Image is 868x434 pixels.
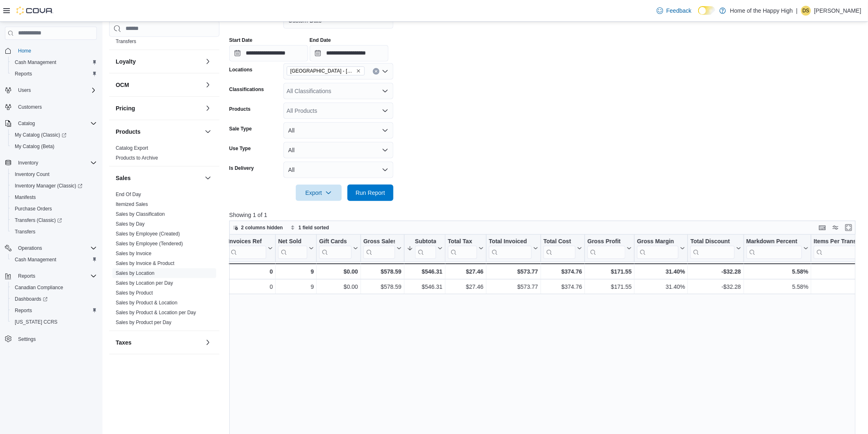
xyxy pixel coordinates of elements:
[11,204,97,214] span: Purchase Orders
[18,160,38,166] span: Inventory
[319,238,352,245] div: Gift Cards
[363,267,402,276] div: $578.59
[109,190,219,331] div: Sales
[363,238,402,258] button: Gross Sales
[587,238,625,245] div: Gross Profit
[11,142,97,151] span: My Catalog (Beta)
[116,57,201,66] button: Loyalty
[746,282,808,292] div: 5.58%
[8,254,100,265] button: Cash Management
[356,69,361,73] button: Remove Swan River - Main Street - Fire & Flower from selection in this group
[746,238,808,258] button: Markdown Percent
[415,238,436,258] div: Subtotal
[587,267,632,276] div: $171.55
[373,68,379,75] button: Clear input
[11,192,97,202] span: Manifests
[544,282,582,292] div: $374.76
[116,201,148,207] a: Itemized Sales
[415,238,436,245] div: Subtotal
[296,185,342,201] button: Export
[18,104,42,110] span: Customers
[116,104,135,112] h3: Pricing
[229,165,254,171] label: Is Delivery
[653,2,695,19] a: Feedback
[229,37,253,43] label: Start Date
[319,238,352,258] div: Gift Card Sales
[15,71,32,77] span: Reports
[489,238,538,258] button: Total Invoiced
[116,231,180,237] span: Sales by Employee (Created)
[116,211,165,217] a: Sales by Classification
[8,305,100,316] button: Reports
[228,238,266,258] div: Invoices Ref
[116,38,136,45] span: Transfers
[203,103,213,113] button: Pricing
[116,174,131,182] h3: Sales
[229,66,253,73] label: Locations
[11,317,61,327] a: [US_STATE] CCRS
[637,267,685,276] div: 31.40%
[637,238,678,245] div: Gross Margin
[116,201,148,208] span: Itemized Sales
[15,132,66,138] span: My Catalog (Classic)
[11,181,86,191] a: Inventory Manager (Classic)
[116,320,171,325] a: Sales by Product per Day
[489,282,538,292] div: $573.77
[229,45,308,62] input: Press the down key to open a popover containing a calendar.
[2,270,100,282] button: Reports
[11,306,35,315] a: Reports
[203,127,213,137] button: Products
[11,294,51,304] a: Dashboards
[15,228,35,235] span: Transfers
[11,283,66,292] a: Canadian Compliance
[230,223,286,233] button: 2 columns hidden
[11,215,65,225] a: Transfers (Classic)
[814,6,861,16] p: [PERSON_NAME]
[363,238,395,245] div: Gross Sales
[15,284,63,291] span: Canadian Compliance
[15,334,39,344] a: Settings
[587,282,632,292] div: $171.55
[15,271,97,281] span: Reports
[319,282,358,292] div: $0.00
[637,238,678,258] div: Gross Margin
[116,221,145,227] a: Sales by Day
[116,104,201,112] button: Pricing
[407,238,443,258] button: Subtotal
[229,126,252,132] label: Sale Type
[730,6,793,16] p: Home of the Happy High
[116,270,155,276] a: Sales by Location
[8,293,100,305] a: Dashboards
[8,180,100,192] a: Inventory Manager (Classic)
[844,223,854,233] button: Enter fullscreen
[2,101,100,113] button: Customers
[11,169,53,179] a: Inventory Count
[11,215,97,225] span: Transfers (Classic)
[16,7,53,15] img: Cova
[2,242,100,254] button: Operations
[15,85,34,95] button: Users
[116,231,180,237] a: Sales by Employee (Created)
[15,158,97,168] span: Inventory
[11,192,39,202] a: Manifests
[11,130,97,140] span: My Catalog (Classic)
[116,300,178,306] a: Sales by Product & Location
[8,68,100,80] button: Reports
[229,211,862,219] p: Showing 1 of 1
[2,157,100,169] button: Inventory
[241,224,283,231] span: 2 columns hidden
[228,238,266,245] div: Invoices Ref
[116,128,201,136] button: Products
[229,106,251,112] label: Products
[407,282,443,292] div: $546.31
[489,238,532,245] div: Total Invoiced
[229,145,251,152] label: Use Type
[116,39,136,44] a: Transfers
[544,267,582,276] div: $374.76
[448,282,484,292] div: $27.46
[116,290,153,296] span: Sales by Product
[287,66,365,75] span: Swan River - Main Street - Fire & Flower
[801,6,811,16] div: Dillon Stilborn
[637,282,685,292] div: 31.40%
